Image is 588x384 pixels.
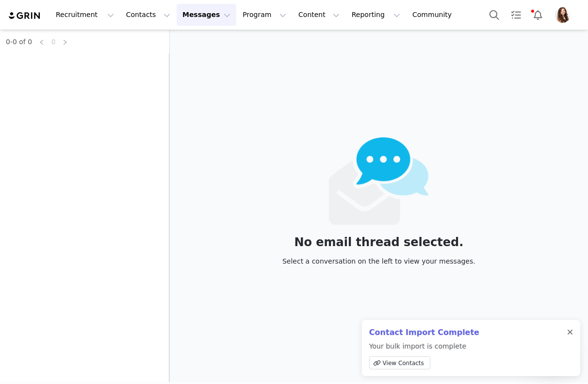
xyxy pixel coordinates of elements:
li: Next Page [59,36,71,48]
button: Reporting [346,4,406,26]
button: Notifications [527,4,549,26]
li: Previous Page [36,36,48,48]
button: Recruitment [50,4,120,26]
img: emails-empty2x.png [329,137,429,225]
li: 0 [48,36,59,48]
div: No email thread selected. [282,237,475,248]
a: 0 [48,36,59,47]
a: Tasks [506,4,527,26]
i: icon: left [39,39,45,45]
i: icon: right [62,39,68,45]
button: Messages [177,4,236,26]
button: Program [237,4,292,26]
a: Community [407,4,462,26]
h2: Contact Import Complete [369,327,479,338]
img: 3a81e7dd-2763-43cb-b835-f4e8b5551fbf.jpg [555,7,571,23]
button: Profile [549,7,580,23]
button: Contacts [120,4,176,26]
img: grin logo [8,11,42,20]
p: Your bulk import is complete [369,341,479,373]
div: Select a conversation on the left to view your messages. [282,256,475,267]
span: View Contacts [383,359,424,367]
button: Content [293,4,345,26]
li: 0-0 of 0 [6,36,32,48]
button: Search [484,4,505,26]
a: View Contacts [369,356,430,369]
